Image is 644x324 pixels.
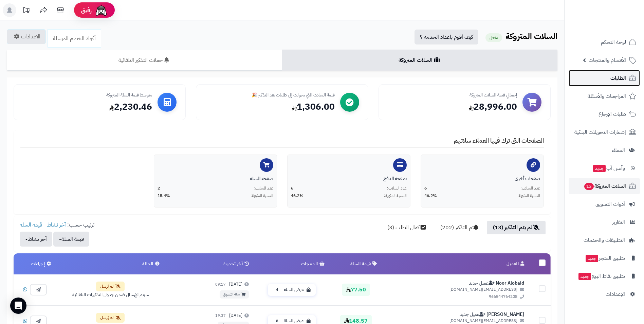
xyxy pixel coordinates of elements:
th: المنتجات [254,253,330,274]
a: أكواد الخصم المرسلة [48,29,101,48]
a: Noor Alobaid [496,280,524,287]
div: سيتم الإرسال ضمن جدول التذكيرات التلقائية [72,291,149,298]
a: اكمال الطلب (3) [381,221,432,234]
span: السلات المتروكة [584,181,626,191]
a: إشعارات التحويلات البنكية [569,124,640,140]
span: 77.50 [342,284,370,296]
a: الإعدادات [569,286,640,302]
div: متوسط قيمة السلة المتروكة [23,92,152,98]
th: آخر تحديث [165,253,254,274]
span: 6 [424,185,427,191]
a: المراجعات والأسئلة [569,88,640,104]
span: 2 [158,185,160,191]
div: صفحة السلة [158,175,273,182]
button: قيمة السلة [53,232,89,247]
img: logo-2.png [598,16,638,30]
a: العملاء [569,142,640,158]
div: إجمالي قيمة السلات المتروكة [388,92,517,98]
div: Open Intercom Messenger [10,298,26,314]
a: التطبيقات والخدمات [569,232,640,248]
a: تطبيق المتجرجديد [569,250,640,266]
small: 09:17 [215,282,226,287]
span: 46.2% [291,193,303,199]
a: وآتس آبجديد [569,160,640,176]
a: حملات التذكير التلقائية [7,50,282,71]
a: لم يتم التذكير (13) [487,221,546,234]
button: آخر نشاط [20,232,52,247]
span: 13 [584,183,594,191]
span: العملاء [612,145,625,155]
span: عميل جديد - لم يقم بأي طلبات سابقة [460,311,485,318]
span: جديد [586,255,598,262]
th: العميل [382,253,530,274]
span: عدد السلات: [387,185,407,191]
h4: الصفحات التي ترك فيها العملاء سلاتهم [20,137,544,148]
div: صفحات أخرى [424,175,540,182]
a: قيمة السلة [20,221,42,229]
a: لوحة التحكم [569,34,640,50]
span: 6 [291,185,293,191]
span: عميل جديد - لم يقم بأي طلبات سابقة [469,280,495,287]
span: الأقسام والمنتجات [589,55,626,65]
th: إجراءات [14,253,56,274]
span: عرض السلة [284,287,304,293]
div: قيمة السلات التي تحولت إلى طلبات بعد التذكير 🎉 [205,92,334,98]
button: عرض السلة 4 [268,284,316,296]
span: إشعارات التحويلات البنكية [574,127,626,137]
span: لم يُرسل [100,284,113,289]
span: [DATE] [229,281,242,288]
th: الحالة [56,253,165,274]
span: التقارير [612,217,625,227]
span: النسبة المئوية: [251,193,273,199]
span: جديد [578,273,591,280]
div: 28,996.00 [388,101,517,113]
span: رفيق [81,6,92,14]
span: لوحة التحكم [601,37,626,47]
a: تم التذكير (202) [434,221,484,234]
span: الطلبات [610,73,626,83]
span: 4 [273,287,281,293]
small: 19:37 [215,313,226,319]
span: التطبيقات والخدمات [584,235,625,245]
div: 1,306.00 [205,101,334,113]
span: وآتس آب [592,163,625,173]
a: طلبات الإرجاع [569,106,640,122]
span: 46.2% [424,193,437,199]
div: 2,230.46 [23,101,152,113]
a: السلات المتروكة [282,50,557,71]
span: 15.4% [158,193,170,199]
span: الإعدادات [606,289,625,299]
a: كيف أقوم باعداد الخدمة ؟ [415,30,478,44]
a: تحديثات المنصة [18,3,35,19]
a: التقارير [569,214,640,230]
th: قيمة السلة [330,253,382,274]
a: تطبيق نقاط البيعجديد [569,268,640,284]
span: تطبيق نقاط البيع [578,271,625,281]
a: السلات المتروكة13 [569,178,640,194]
span: عدد السلات: [254,185,273,191]
span: [DATE] [229,312,242,319]
span: تطبيق المتجر [585,253,625,263]
b: السلات المتروكة [505,30,557,42]
span: النسبة المئوية: [384,193,407,199]
span: طلبات الإرجاع [599,109,626,119]
span: النسبة المئوية: [517,193,540,199]
span: [EMAIL_ADDRESS][DOMAIN_NAME] [387,287,525,292]
ul: ترتيب حسب: - [19,221,94,247]
span: أدوات التسويق [595,199,625,209]
span: المراجعات والأسئلة [588,91,626,101]
span: جديد [593,165,606,172]
span: عدد السلات: [520,185,540,191]
span: 966544764208 [387,294,525,300]
a: آخر نشاط [47,221,66,229]
span: [EMAIL_ADDRESS][DOMAIN_NAME] [387,318,525,324]
a: [PERSON_NAME] [486,311,524,318]
img: ai-face.png [94,3,108,17]
div: صفحة الدفع [291,175,407,182]
a: سلة التسوق [220,290,249,299]
a: الطلبات [569,70,640,86]
a: الاعدادات [7,29,46,44]
small: مفعل [485,33,502,42]
a: أدوات التسويق [569,196,640,212]
span: لم يُرسل [100,315,113,321]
